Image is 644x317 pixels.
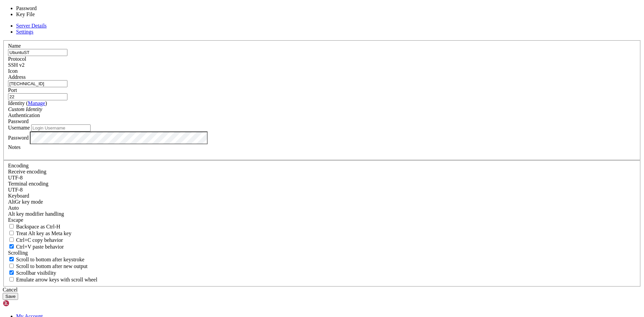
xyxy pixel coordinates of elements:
[8,224,60,229] label: If true, the backspace should send BS ('\x08', aka ^H). Otherwise the backspace key should send '...
[16,5,72,11] li: Password
[8,181,48,187] label: The default terminal encoding. ISO-2022 enables character map translations (like graphics maps). ...
[16,277,97,282] span: Emulate arrow keys with scroll wheel
[8,193,29,199] label: Keyboard
[8,205,19,211] span: Auto
[8,62,24,68] span: SSH v2
[8,49,67,56] input: Server Name
[16,29,34,35] a: Settings
[8,230,71,236] label: Whether the Alt key acts as a Meta key or as a distinct Alt key.
[8,118,29,124] span: Password
[28,100,45,106] a: Manage
[8,205,636,211] div: Auto
[8,270,56,276] label: The vertical scrollbar mode.
[9,264,14,268] input: Scroll to bottom after new output
[3,287,641,293] div: Cancel
[8,169,46,174] label: Set the expected encoding for data received from the host. If the encodings do not match, visual ...
[8,87,17,93] label: Port
[16,237,63,243] span: Ctrl+C copy behavior
[9,237,14,242] input: Ctrl+C copy behavior
[8,100,47,106] label: Identity
[3,293,18,300] button: Save
[8,93,67,100] input: Port Number
[16,11,72,17] li: Key File
[16,257,85,262] span: Scroll to bottom after keystroke
[8,217,23,223] span: Escape
[31,124,91,131] input: Login Username
[9,257,14,261] input: Scroll to bottom after keystroke
[8,56,26,62] label: Protocol
[8,263,88,269] label: Scroll to bottom after new output.
[9,277,14,281] input: Emulate arrow keys with scroll wheel
[8,175,636,181] div: UTF-8
[8,257,85,262] label: Whether to scroll to the bottom on any keystroke.
[8,250,28,256] label: Scrolling
[16,230,71,236] span: Treat Alt key as Meta key
[8,217,636,223] div: Escape
[8,187,23,193] span: UTF-8
[16,263,88,269] span: Scroll to bottom after new output
[8,80,67,87] input: Host Name or IP
[8,68,17,74] label: Icon
[8,118,636,124] div: Password
[3,300,41,307] img: Shellngn
[9,270,14,275] input: Scrollbar visibility
[8,199,43,205] label: Set the expected encoding for data received from the host. If the encodings do not match, visual ...
[16,244,64,250] span: Ctrl+V paste behavior
[8,187,636,193] div: UTF-8
[8,135,29,140] label: Password
[8,237,63,243] label: Ctrl-C copies if true, send ^C to host if false. Ctrl-Shift-C sends ^C to host if true, copies if...
[26,100,47,106] span: ( )
[8,244,64,250] label: Ctrl+V pastes if true, sends ^V to host if false. Ctrl+Shift+V sends ^V to host if true, pastes i...
[16,224,60,229] span: Backspace as Ctrl-H
[9,224,14,228] input: Backspace as Ctrl-H
[8,106,636,112] div: Custom Identity
[8,62,636,68] div: SSH v2
[8,175,23,180] span: UTF-8
[8,43,21,49] label: Name
[8,106,42,112] i: Custom Identity
[8,144,20,150] label: Notes
[8,125,30,130] label: Username
[8,163,29,168] label: Encoding
[9,231,14,235] input: Treat Alt key as Meta key
[8,277,97,282] label: When using the alternative screen buffer, and DECCKM (Application Cursor Keys) is active, mouse w...
[16,270,56,276] span: Scrollbar visibility
[8,211,64,217] label: Controls how the Alt key is handled. Escape: Send an ESC prefix. 8-Bit: Add 128 to the typed char...
[16,23,47,29] a: Server Details
[9,244,14,249] input: Ctrl+V paste behavior
[8,74,25,80] label: Address
[8,112,40,118] label: Authentication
